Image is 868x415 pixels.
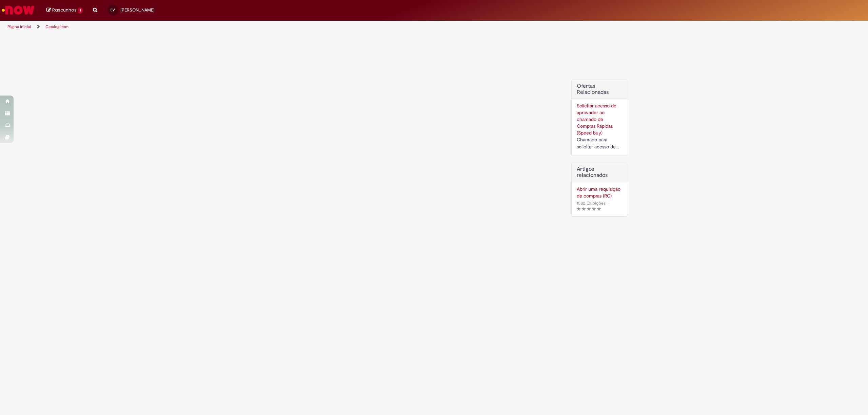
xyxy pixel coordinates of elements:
[577,200,606,206] span: 1582 Exibições
[7,24,31,29] a: Página inicial
[45,24,68,29] a: Catalog Item
[46,7,83,14] a: Rascunhos
[577,103,616,136] a: Solicitar acesso de aprovador ao chamado de Compras Rápidas (Speed buy)
[5,21,574,33] ul: Trilhas de página
[1,3,36,17] img: ServiceNow
[120,7,155,13] span: [PERSON_NAME]
[577,136,622,150] div: Chamado para solicitar acesso de aprovador ao ticket de Speed buy
[571,80,627,156] div: Ofertas Relacionadas
[111,8,115,12] span: EV
[577,83,622,95] h2: Ofertas Relacionadas
[577,186,622,199] a: Abrir uma requisição de compras (RC)
[78,7,83,14] span: 1
[607,199,611,208] span: •
[52,7,77,13] span: Rascunhos
[577,166,622,178] h3: Artigos relacionados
